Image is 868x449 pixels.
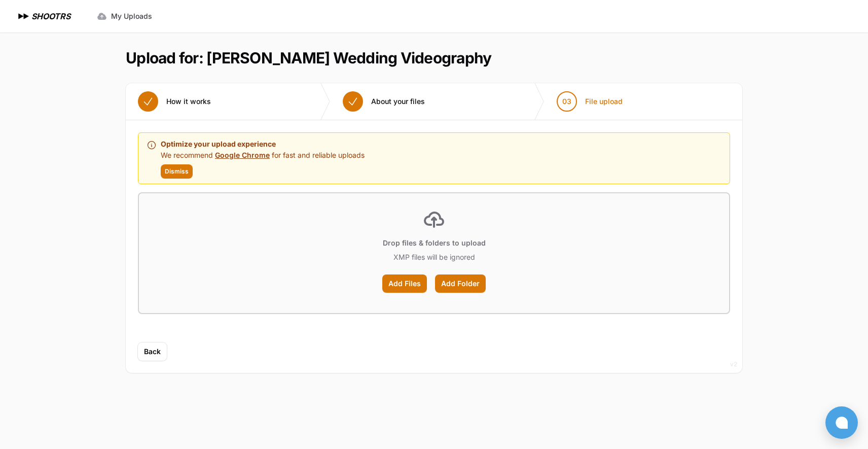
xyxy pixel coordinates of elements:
div: v2 [730,358,737,370]
button: 03 File upload [545,83,635,120]
p: XMP files will be ignored [393,252,475,262]
span: File upload [585,96,623,107]
p: Drop files & folders to upload [383,238,486,248]
span: How it works [166,96,211,107]
button: How it works [126,83,223,120]
span: My Uploads [111,11,152,21]
h1: SHOOTRS [31,10,70,22]
span: Back [144,347,161,357]
h1: Upload for: [PERSON_NAME] Wedding Videography [126,49,491,67]
p: We recommend for fast and reliable uploads [161,150,365,160]
button: Open chat window [825,406,858,439]
span: 03 [562,96,571,107]
label: Add Files [382,274,427,293]
button: Dismiss [161,164,193,179]
a: SHOOTRS SHOOTRS [16,10,70,22]
button: About your files [331,83,437,120]
span: About your files [371,96,425,107]
img: SHOOTRS [16,10,31,22]
label: Add Folder [435,274,486,293]
span: Dismiss [165,167,189,176]
a: Google Chrome [215,151,270,159]
a: My Uploads [91,7,158,25]
p: Optimize your upload experience [161,138,365,150]
button: Back [138,342,167,361]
